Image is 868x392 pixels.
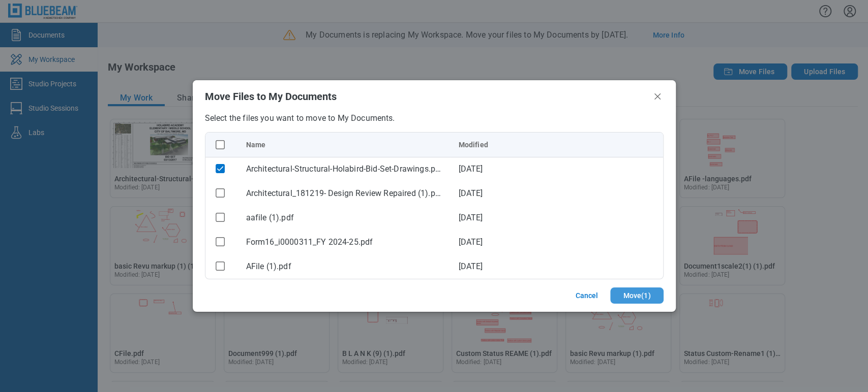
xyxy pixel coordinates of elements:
svg: checkbox [216,140,225,149]
td: [DATE] [451,181,663,206]
button: Close [651,90,664,103]
svg: checkbox [216,213,225,222]
td: [DATE] [451,254,663,279]
div: Architectural-Structural-Holabird-Bid-Set-Drawings.pdf [246,163,442,175]
div: AFile (1).pdf [246,260,442,273]
div: Form16_i0000311_FY 2024-25.pdf [246,236,442,248]
svg: checkbox [216,164,225,173]
td: [DATE] [451,157,663,181]
div: aafile (1).pdf [246,212,442,224]
svg: checkbox [216,188,225,198]
button: Move(1) [610,287,663,304]
td: [DATE] [451,206,663,230]
button: Cancel [563,287,610,304]
div: Architectural_181219- Design Review Repaired (1).pdf [246,187,442,200]
svg: checkbox [216,262,225,271]
svg: checkbox [216,237,225,246]
td: [DATE] [451,230,663,254]
h2: Move Files to My Documents [205,91,647,102]
p: Select the files you want to move to My Documents. [205,113,664,124]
